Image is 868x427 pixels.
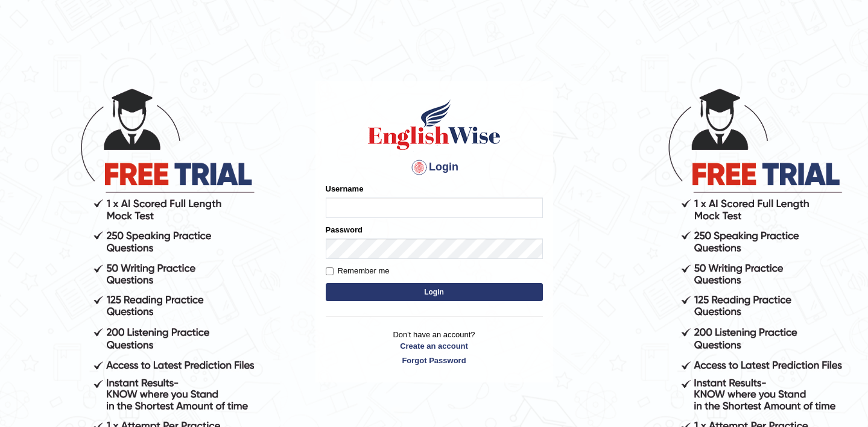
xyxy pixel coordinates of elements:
input: Remember me [326,267,334,275]
a: Create an account [326,340,543,352]
button: Login [326,283,543,301]
label: Username [326,183,364,195]
img: Logo of English Wise sign in for intelligent practice with AI [366,98,503,152]
a: Forgot Password [326,355,543,366]
h4: Login [326,158,543,177]
p: Don't have an account? [326,329,543,366]
label: Password [326,224,363,235]
label: Remember me [326,265,390,277]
